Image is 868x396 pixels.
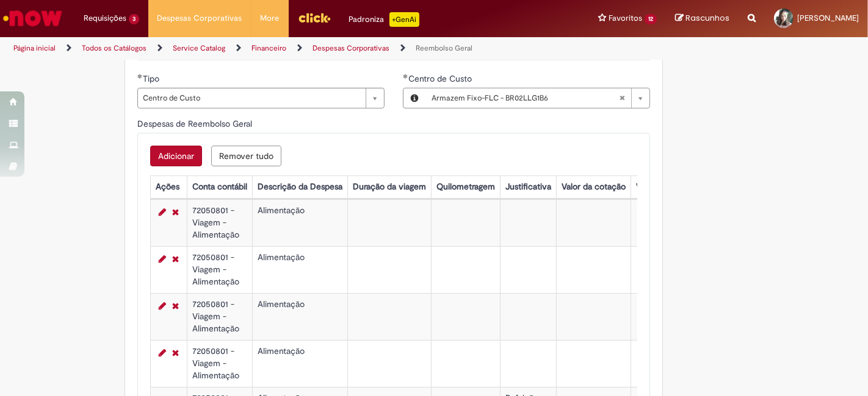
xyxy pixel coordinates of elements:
[408,73,474,84] span: Centro de Custo
[150,175,187,198] th: Ações
[129,14,139,24] span: 3
[251,43,286,53] a: Financeiro
[156,205,169,219] a: Editar Linha 1
[9,37,570,60] ul: Trilhas de página
[432,88,619,108] span: Armazem Fixo-FLC - BR02LLG1B6
[13,43,56,53] a: Página inicial
[252,175,347,198] th: Descrição da Despesa
[137,118,255,129] span: Despesas de Reembolso Geral
[613,88,631,108] abbr: Limpar campo Centro de Custo
[416,43,472,53] a: Reembolso Geral
[84,12,126,24] span: Requisições
[609,12,642,24] span: Favoritos
[169,252,182,266] a: Remover linha 2
[252,246,347,293] td: Alimentação
[431,175,500,198] th: Quilometragem
[143,88,360,108] span: Centro de Custo
[211,146,281,166] button: Remove all rows for Despesas de Reembolso Geral
[187,199,252,246] td: 72050801 - Viagem - Alimentação
[298,9,331,27] img: click_logo_yellow_360x200.png
[403,88,425,108] button: Centro de Custo, Visualizar este registro Armazem Fixo-FLC - BR02LLG1B6
[347,175,431,198] th: Duração da viagem
[1,6,64,30] img: ServiceNow
[169,345,182,360] a: Remover linha 4
[187,340,252,387] td: 72050801 - Viagem - Alimentação
[252,293,347,340] td: Alimentação
[675,13,729,24] a: Rascunhos
[556,175,631,198] th: Valor da cotação
[187,246,252,293] td: 72050801 - Viagem - Alimentação
[156,252,169,266] a: Editar Linha 2
[403,74,408,79] span: Obrigatório Preenchido
[143,73,162,84] span: Tipo
[631,175,695,198] th: Valor por Litro
[156,299,169,313] a: Editar Linha 3
[82,43,146,53] a: Todos os Catálogos
[173,43,225,53] a: Service Catalog
[252,340,347,387] td: Alimentação
[156,345,169,360] a: Editar Linha 4
[169,299,182,313] a: Remover linha 3
[645,14,657,24] span: 12
[187,175,252,198] th: Conta contábil
[137,74,143,79] span: Obrigatório Preenchido
[157,12,242,24] span: Despesas Corporativas
[252,199,347,246] td: Alimentação
[425,88,649,108] a: Armazem Fixo-FLC - BR02LLG1B6Limpar campo Centro de Custo
[389,12,419,27] p: +GenAi
[261,12,280,24] span: More
[313,43,389,53] a: Despesas Corporativas
[797,13,859,23] span: [PERSON_NAME]
[685,12,729,24] span: Rascunhos
[150,146,202,166] button: Add a row for Despesas de Reembolso Geral
[500,175,556,198] th: Justificativa
[349,12,419,27] div: Padroniza
[169,205,182,219] a: Remover linha 1
[187,293,252,340] td: 72050801 - Viagem - Alimentação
